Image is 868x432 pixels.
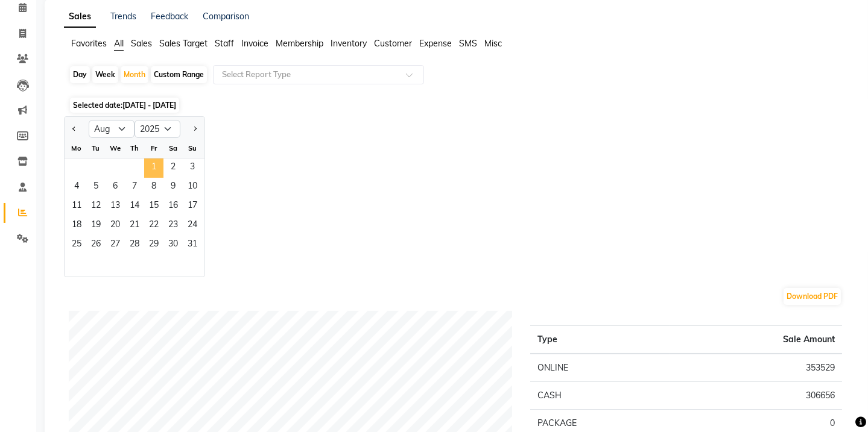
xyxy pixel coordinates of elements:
[125,236,144,255] div: Thursday, August 28, 2025
[86,197,106,216] div: Tuesday, August 12, 2025
[67,178,86,197] div: Monday, August 4, 2025
[86,139,106,158] div: Tu
[459,38,477,49] span: SMS
[144,216,163,236] div: Friday, August 22, 2025
[144,236,163,255] div: Friday, August 29, 2025
[163,216,183,236] div: Saturday, August 23, 2025
[114,38,124,49] span: All
[163,216,183,236] span: 23
[106,197,125,216] span: 13
[183,216,202,236] span: 24
[144,216,163,236] span: 22
[163,178,183,197] span: 9
[86,178,106,197] span: 5
[419,38,452,49] span: Expense
[163,197,183,216] span: 16
[670,382,842,410] td: 306656
[125,236,144,255] span: 28
[183,236,202,255] span: 31
[144,236,163,255] span: 29
[125,197,144,216] div: Thursday, August 14, 2025
[110,11,136,22] a: Trends
[784,288,841,305] button: Download PDF
[331,38,367,49] span: Inventory
[106,216,125,236] span: 20
[125,216,144,236] span: 21
[670,354,842,382] td: 353529
[86,236,106,255] div: Tuesday, August 26, 2025
[125,139,144,158] div: Th
[131,38,152,49] span: Sales
[163,158,183,178] span: 2
[159,38,207,49] span: Sales Target
[241,38,268,49] span: Invoice
[215,38,234,49] span: Staff
[163,236,183,255] span: 30
[190,119,200,139] button: Next month
[276,38,323,49] span: Membership
[71,38,107,49] span: Favorites
[163,236,183,255] div: Saturday, August 30, 2025
[86,216,106,236] div: Tuesday, August 19, 2025
[144,139,163,158] div: Fr
[151,11,188,22] a: Feedback
[67,236,86,255] span: 25
[183,236,202,255] div: Sunday, August 31, 2025
[183,178,202,197] span: 10
[163,178,183,197] div: Saturday, August 9, 2025
[183,178,202,197] div: Sunday, August 10, 2025
[106,178,125,197] div: Wednesday, August 6, 2025
[125,216,144,236] div: Thursday, August 21, 2025
[125,178,144,197] div: Thursday, August 7, 2025
[89,120,135,138] select: Select month
[67,197,86,216] span: 11
[670,326,842,354] th: Sale Amount
[484,38,502,49] span: Misc
[203,11,249,22] a: Comparison
[144,158,163,178] div: Friday, August 1, 2025
[144,178,163,197] div: Friday, August 8, 2025
[135,120,180,138] select: Select year
[67,216,86,236] div: Monday, August 18, 2025
[530,326,670,354] th: Type
[121,66,148,83] div: Month
[67,178,86,197] span: 4
[64,6,96,28] a: Sales
[92,66,118,83] div: Week
[106,139,125,158] div: We
[183,197,202,216] div: Sunday, August 17, 2025
[122,101,176,110] span: [DATE] - [DATE]
[67,236,86,255] div: Monday, August 25, 2025
[106,197,125,216] div: Wednesday, August 13, 2025
[144,158,163,178] span: 1
[67,216,86,236] span: 18
[530,354,670,382] td: ONLINE
[86,178,106,197] div: Tuesday, August 5, 2025
[106,236,125,255] span: 27
[183,139,202,158] div: Su
[151,66,207,83] div: Custom Range
[163,158,183,178] div: Saturday, August 2, 2025
[144,197,163,216] span: 15
[530,382,670,410] td: CASH
[106,236,125,255] div: Wednesday, August 27, 2025
[144,197,163,216] div: Friday, August 15, 2025
[374,38,412,49] span: Customer
[70,98,179,113] span: Selected date:
[106,216,125,236] div: Wednesday, August 20, 2025
[67,197,86,216] div: Monday, August 11, 2025
[86,216,106,236] span: 19
[163,197,183,216] div: Saturday, August 16, 2025
[70,66,90,83] div: Day
[86,236,106,255] span: 26
[183,197,202,216] span: 17
[144,178,163,197] span: 8
[86,197,106,216] span: 12
[163,139,183,158] div: Sa
[183,158,202,178] span: 3
[67,139,86,158] div: Mo
[106,178,125,197] span: 6
[183,216,202,236] div: Sunday, August 24, 2025
[125,178,144,197] span: 7
[69,119,79,139] button: Previous month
